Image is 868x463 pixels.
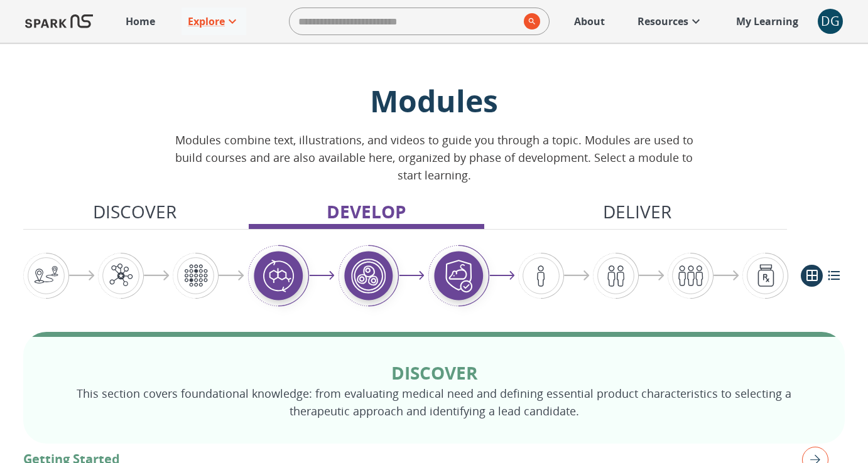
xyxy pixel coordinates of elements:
button: search [519,8,540,35]
a: My Learning [730,8,805,35]
a: Explore [182,8,246,35]
button: account of current user [818,9,843,34]
a: Home [119,8,161,35]
p: Develop [327,198,406,225]
img: arrow-right [144,270,170,281]
img: arrow-right [309,271,335,280]
p: About [574,14,605,29]
p: Home [126,14,155,29]
a: About [568,8,611,35]
p: Explore [188,14,225,29]
img: arrow-right [399,271,425,280]
img: arrow-right [69,270,95,281]
p: This section covers foundational knowledge: from evaluating medical need and defining essential p... [63,385,805,420]
p: Modules [167,80,701,121]
img: arrow-right [219,270,244,281]
img: arrow-right [639,270,665,281]
img: arrow-right [713,270,739,281]
div: DG [818,9,843,34]
button: grid view [801,265,823,287]
p: Deliver [603,198,671,225]
button: list view [823,265,845,287]
p: Discover [63,361,805,385]
p: Modules combine text, illustrations, and videos to guide you through a topic. Modules are used to... [167,131,701,184]
a: Resources [631,8,710,35]
img: arrow-right [564,270,590,281]
div: Graphic showing the progression through the Discover, Develop, and Deliver pipeline, highlighting... [23,245,788,307]
img: arrow-right [489,271,515,280]
p: Resources [637,14,688,29]
p: Discover [93,198,176,225]
img: Logo of SPARK at Stanford [25,6,93,36]
p: My Learning [736,14,798,29]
